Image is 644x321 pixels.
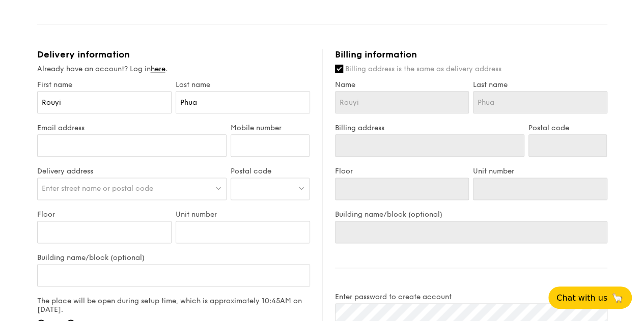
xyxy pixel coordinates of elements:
span: Delivery information [37,49,130,60]
span: 🦙 [611,292,624,304]
label: Building name/block (optional) [37,253,310,262]
label: Unit number [473,167,607,176]
label: Mobile number [231,124,310,132]
label: Unit number [176,210,310,219]
label: Floor [37,210,172,219]
label: Enter password to create account [335,293,607,301]
span: Enter street name or postal code [42,184,153,193]
span: Billing information [335,49,417,60]
span: Billing address is the same as delivery address [345,65,501,73]
label: Floor [335,167,469,176]
label: Postal code [528,124,607,132]
img: icon-dropdown.fa26e9f9.svg [215,184,222,192]
label: Billing address [335,124,524,132]
a: here [151,65,165,73]
label: Building name/block (optional) [335,210,607,219]
label: First name [37,80,172,89]
input: Billing address is the same as delivery address [335,65,343,73]
label: Delivery address [37,167,227,176]
label: Last name [473,80,607,89]
label: Name [335,80,469,89]
div: Already have an account? Log in . [37,64,310,74]
img: icon-dropdown.fa26e9f9.svg [298,184,305,192]
label: Email address [37,124,227,132]
label: Postal code [231,167,310,176]
label: The place will be open during setup time, which is approximately 10:45AM on [DATE]. [37,297,310,314]
span: Chat with us [556,293,607,303]
button: Chat with us🦙 [548,286,632,309]
label: Last name [176,80,310,89]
